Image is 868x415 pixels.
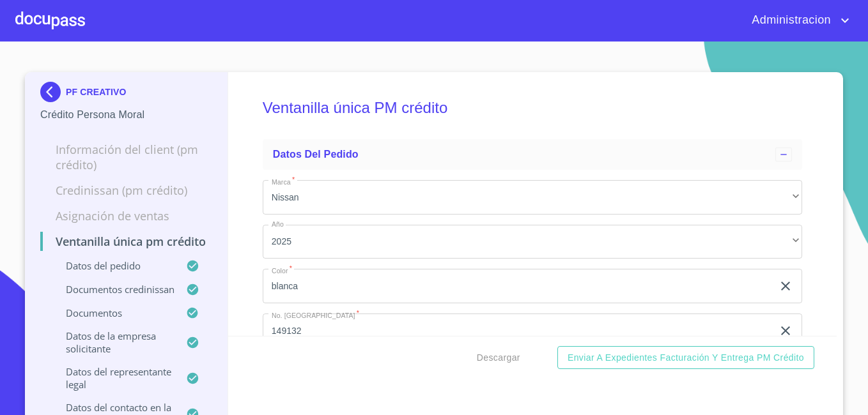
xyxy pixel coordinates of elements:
[472,346,525,370] button: Descargar
[40,208,212,223] p: Asignación de Ventas
[742,10,853,31] button: account of current user
[263,225,802,259] div: 2025
[742,10,837,31] span: Administracion
[40,234,212,249] p: Ventanilla única PM crédito
[778,323,793,338] button: clear input
[40,306,186,319] p: Documentos
[40,259,186,272] p: Datos del pedido
[40,365,186,391] p: Datos del representante legal
[40,82,212,107] div: PF CREATIVO
[477,350,520,366] span: Descargar
[40,283,186,296] p: Documentos CrediNissan
[778,278,793,294] button: clear input
[557,346,814,370] button: Enviar a Expedientes Facturación y Entrega PM crédito
[40,329,186,355] p: Datos de la empresa solicitante
[568,350,804,366] span: Enviar a Expedientes Facturación y Entrega PM crédito
[40,142,212,172] p: Información del Client (PM crédito)
[40,82,66,102] img: Docupass spot blue
[273,149,359,160] span: Datos del pedido
[263,82,802,134] h5: Ventanilla única PM crédito
[263,180,802,215] div: Nissan
[40,183,212,198] p: Credinissan (PM crédito)
[40,107,212,123] p: Crédito Persona Moral
[66,87,127,97] p: PF CREATIVO
[263,139,802,170] div: Datos del pedido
